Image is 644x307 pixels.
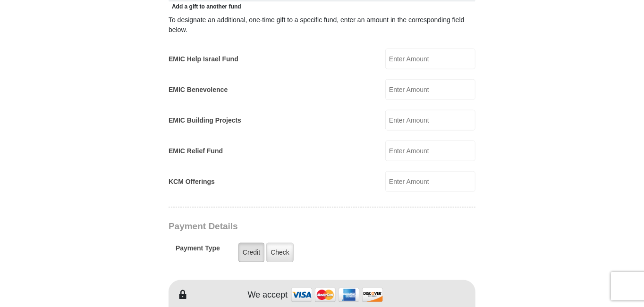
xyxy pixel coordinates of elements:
span: Add a gift to another fund [169,3,241,10]
input: Enter Amount [385,110,475,131]
label: EMIC Relief Fund [169,146,223,156]
label: EMIC Help Israel Fund [169,54,238,64]
img: credit cards accepted [290,285,384,305]
input: Enter Amount [385,49,475,69]
input: Enter Amount [385,79,475,100]
div: To designate an additional, one-time gift to a specific fund, enter an amount in the correspondin... [169,15,475,35]
h3: Payment Details [169,221,409,232]
label: EMIC Benevolence [169,85,228,95]
input: Enter Amount [385,141,475,161]
label: Credit [238,243,264,262]
input: Enter Amount [385,171,475,192]
label: EMIC Building Projects [169,116,241,125]
label: Check [266,243,294,262]
h4: We accept [248,290,288,300]
label: KCM Offerings [169,177,215,187]
h5: Payment Type [176,244,220,257]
